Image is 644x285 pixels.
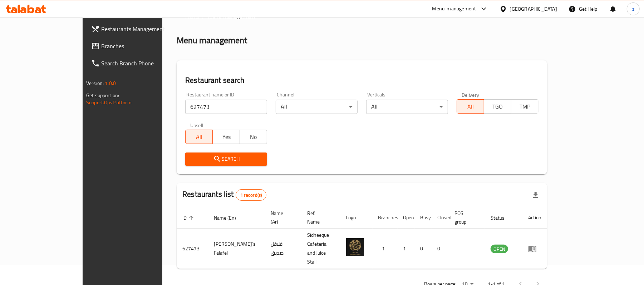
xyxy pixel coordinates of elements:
td: فلافل صديق [265,229,301,269]
th: Busy [415,207,432,229]
span: z [632,5,634,13]
span: Version: [86,79,104,88]
td: [PERSON_NAME]`s Falafel [208,229,265,269]
label: Upsell [190,122,203,127]
td: 0 [415,229,432,269]
div: OPEN [491,245,508,253]
button: Yes [212,130,240,144]
td: 1 [373,229,398,269]
th: Open [398,207,415,229]
span: OPEN [491,245,508,253]
span: Status [491,214,514,222]
span: TMP [514,101,536,112]
h2: Restaurants list [182,189,266,201]
span: Restaurants Management [101,25,185,33]
button: TGO [484,99,511,114]
h2: Restaurant search [185,75,539,86]
div: Export file [527,186,544,204]
span: Search Branch Phone [101,59,185,67]
button: No [240,130,267,144]
a: Restaurants Management [85,20,190,37]
td: 1 [398,229,415,269]
a: Branches [85,37,190,55]
div: Menu-management [432,5,476,13]
div: All [366,100,448,114]
span: Search [191,155,261,164]
th: Logo [340,207,373,229]
button: All [457,99,484,114]
input: Search for restaurant name or ID.. [185,100,267,114]
th: Closed [432,207,449,229]
span: Name (Ar) [271,209,293,226]
span: Menu management [208,12,255,20]
div: Menu [528,244,541,253]
img: Sidheeque`s Falafel [346,238,364,256]
button: Search [185,152,267,166]
span: 1 record(s) [236,192,266,199]
span: TGO [487,101,508,112]
span: POS group [455,209,476,226]
li: / [202,12,205,20]
div: [GEOGRAPHIC_DATA] [510,5,557,13]
td: 627473 [177,229,208,269]
a: Support.OpsPlatform [86,98,132,107]
span: No [243,132,264,142]
span: Branches [101,42,185,50]
table: enhanced table [177,207,547,269]
td: 0 [432,229,449,269]
button: All [185,130,213,144]
th: Action [522,207,547,229]
span: ID [182,214,196,222]
td: Sidheeque Cafeteria and Juice Stall [301,229,340,269]
span: Get support on: [86,91,119,100]
span: All [460,101,481,112]
label: Delivery [462,92,480,97]
span: Ref. Name [307,209,331,226]
span: All [188,132,210,142]
span: Name (En) [214,214,245,222]
span: 1.0.0 [105,79,116,88]
a: Search Branch Phone [85,55,190,72]
div: Total records count [236,189,267,201]
h2: Menu management [177,35,247,46]
span: Yes [216,132,237,142]
div: All [276,100,358,114]
th: Branches [373,207,398,229]
button: TMP [511,99,539,114]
